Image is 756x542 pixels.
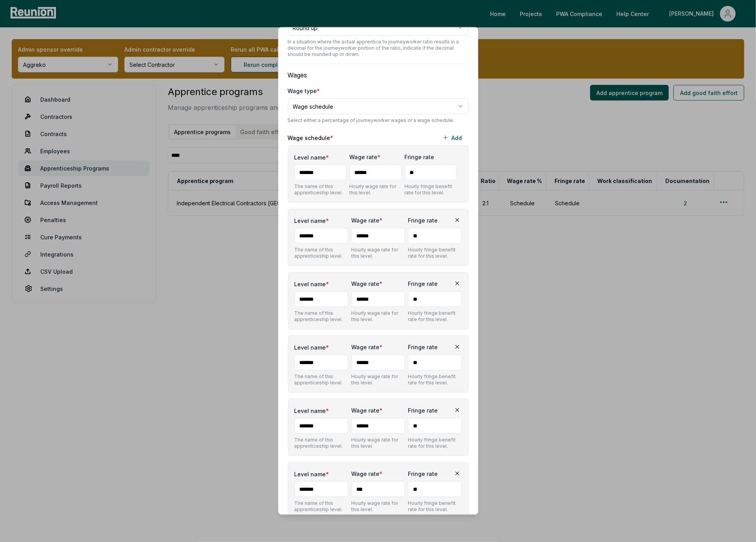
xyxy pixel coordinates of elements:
label: Fringe rate [405,154,435,160]
p: Hourly wage rate for this level. [351,247,405,259]
label: Wage rate [350,154,381,160]
p: Hourly fringe benefit rate for this level. [408,437,462,449]
p: Hourly fringe benefit rate for this level. [405,183,457,196]
p: Hourly fringe benefit rate for this level. [408,247,462,259]
label: Fringe rate [408,470,438,477]
p: Hourly fringe benefit rate for this level. [408,373,462,386]
label: Level name [294,407,329,415]
label: Wage type [288,88,320,94]
p: The name of this apprenticeship level. [294,183,347,196]
label: Wage rate [351,280,382,287]
label: Fringe rate [408,280,438,287]
button: Add [436,130,469,145]
p: Hourly fringe benefit rate for this level. [408,310,462,323]
p: The name of this apprenticeship level. [294,247,348,259]
label: Wage rate [351,217,382,224]
p: Hourly wage rate for this level. [351,310,405,323]
label: Level name [294,217,329,225]
p: The name of this apprenticeship level. [294,310,348,323]
p: The name of this apprenticeship level. [294,373,348,386]
label: Fringe rate [408,407,438,414]
p: Hourly fringe benefit rate for this level. [408,500,462,513]
label: Wage rate [351,344,382,350]
p: The name of this apprenticeship level. [294,500,348,513]
p: Wages [288,70,469,80]
p: Select either a percentage of journeyworker wages or a wage schedule. [288,117,469,124]
label: Wage rate [351,470,382,477]
label: Fringe rate [408,217,438,224]
label: Wage rate [351,407,382,414]
p: Hourly wage rate for this level. [351,373,405,386]
p: Hourly wage rate for this level. [351,437,405,449]
label: Level name [294,280,329,288]
label: Wage schedule [288,134,334,142]
label: Fringe rate [408,344,438,350]
p: The name of this apprenticeship level. [294,437,348,449]
label: Level name [294,153,329,162]
p: Hourly wage rate for this level. [350,183,402,196]
p: In a situation where the actual apprentice to journeyworker ratio results in a decimal for the jo... [288,39,469,57]
p: Hourly wage rate for this level. [351,500,405,513]
label: Level name [294,343,329,352]
label: Level name [294,470,329,478]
